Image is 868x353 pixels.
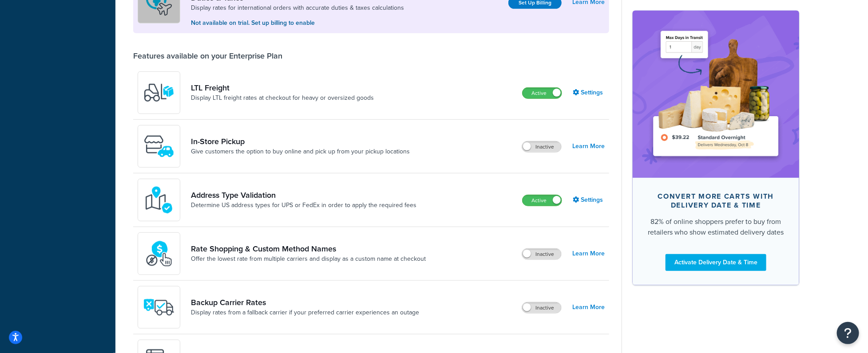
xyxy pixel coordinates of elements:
[191,147,410,156] a: Give customers the option to buy online and pick up from your pickup locations
[646,24,786,164] img: feature-image-ddt-36eae7f7280da8017bfb280eaccd9c446f90b1fe08728e4019434db127062ab4.png
[572,140,605,153] a: Learn More
[647,216,785,237] div: 82% of online shoppers prefer to buy from retailers who show estimated delivery dates
[573,86,605,99] a: Settings
[573,194,605,206] a: Settings
[572,247,605,260] a: Learn More
[523,195,562,206] label: Active
[191,190,416,200] a: Address Type Validation
[522,302,561,313] label: Inactive
[191,4,404,12] a: Display rates for international orders with accurate duties & taxes calculations
[143,77,174,108] img: y79ZsPf0fXUFUhFXDzUgf+ktZg5F2+ohG75+v3d2s1D9TjoU8PiyCIluIjV41seZevKCRuEjTPPOKHJsQcmKCXGdfprl3L4q7...
[522,141,561,152] label: Inactive
[191,18,404,28] p: Not available on trial. Set up billing to enable
[523,88,562,98] label: Active
[191,298,419,307] a: Backup Carrier Rates
[143,238,174,269] img: icon-duo-feat-rate-shopping-ecdd8bed.png
[133,51,282,61] div: Features available on your Enterprise Plan
[191,94,374,102] a: Display LTL freight rates at checkout for heavy or oversized goods
[143,184,174,216] img: kIG8fy0lQAAAABJRU5ErkJggg==
[191,201,416,210] a: Determine US address types for UPS or FedEx in order to apply the required fees
[837,322,859,344] button: Open Resource Center
[191,255,426,263] a: Offer the lowest rate from multiple carriers and display as a custom name at checkout
[666,254,766,271] a: Activate Delivery Date & Time
[191,308,419,317] a: Display rates from a fallback carrier if your preferred carrier experiences an outage
[647,192,785,209] div: Convert more carts with delivery date & time
[522,249,561,259] label: Inactive
[191,83,374,93] a: LTL Freight
[572,301,605,314] a: Learn More
[191,244,426,254] a: Rate Shopping & Custom Method Names
[191,137,410,146] a: In-Store Pickup
[143,131,174,162] img: wfgcfpwTIucLEAAAAASUVORK5CYII=
[143,292,174,323] img: icon-duo-feat-backup-carrier-4420b188.png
